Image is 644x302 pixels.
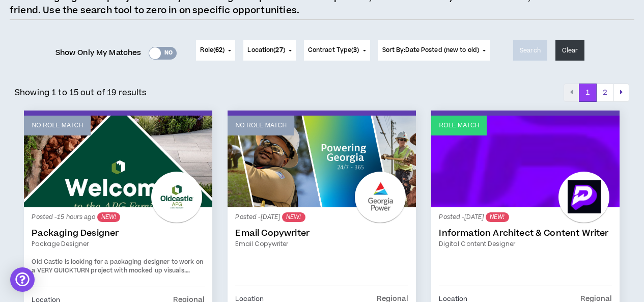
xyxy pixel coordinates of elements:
[32,212,205,222] p: Posted - 15 hours ago
[353,46,357,54] span: 3
[439,212,612,222] p: Posted - [DATE]
[32,228,205,238] a: Packaging Designer
[596,84,614,102] button: 2
[235,239,408,249] a: Email Copywriter
[32,258,203,276] span: Old Castle is looking for a packaging designer to work on a VERY QUICKTURN project with mocked up...
[235,212,408,222] p: Posted - [DATE]
[10,267,35,292] div: Open Intercom Messenger
[235,121,287,130] p: No Role Match
[308,46,359,55] span: Contract Type ( )
[228,116,416,207] a: No Role Match
[486,212,509,222] sup: NEW!
[55,45,142,61] span: Show Only My Matches
[32,121,83,130] p: No Role Match
[196,40,235,61] button: Role(62)
[382,46,480,54] span: Sort By: Date Posted (new to old)
[247,46,285,55] span: Location ( )
[555,40,585,61] button: Clear
[439,239,612,249] a: Digital Content Designer
[304,40,370,61] button: Contract Type(3)
[15,87,147,99] p: Showing 1 to 15 out of 19 results
[282,212,305,222] sup: NEW!
[243,40,295,61] button: Location(27)
[235,228,408,238] a: Email Copywriter
[439,121,479,130] p: Role Match
[439,228,612,238] a: Information Architect & Content Writer
[564,84,629,102] nav: pagination
[579,84,597,102] button: 1
[275,46,283,54] span: 27
[200,46,225,55] span: Role ( )
[215,46,222,54] span: 62
[378,40,490,61] button: Sort By:Date Posted (new to old)
[513,40,547,61] button: Search
[24,116,212,207] a: No Role Match
[431,116,620,207] a: Role Match
[32,239,205,249] a: Package Designer
[97,212,120,222] sup: NEW!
